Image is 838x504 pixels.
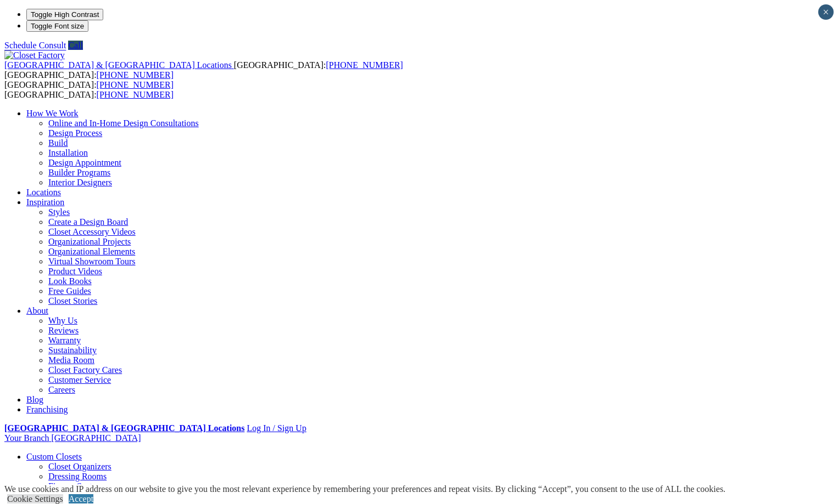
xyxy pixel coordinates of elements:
[48,217,128,226] a: Create a Design Board
[97,90,174,99] a: [PHONE_NUMBER]
[48,207,70,217] a: Styles
[48,316,77,325] a: Why Us
[48,168,110,177] a: Builder Programs
[51,433,141,443] span: [GEOGRAPHIC_DATA]
[48,286,91,296] a: Free Guides
[48,375,111,384] a: Customer Service
[818,4,834,20] button: Close
[26,452,82,461] a: Custom Closets
[31,22,84,30] span: Toggle Font size
[48,385,75,394] a: Careers
[4,433,141,443] a: Your Branch [GEOGRAPHIC_DATA]
[48,346,97,355] a: Sustainability
[48,247,135,256] a: Organizational Elements
[48,148,88,157] a: Installation
[4,484,725,494] div: We use cookies and IP address on our website to give you the most relevant experience by remember...
[48,237,131,246] a: Organizational Projects
[26,9,103,20] button: Toggle High Contrast
[68,41,83,50] a: Call
[48,118,199,128] a: Online and In-Home Design Consultations
[97,80,174,89] a: [PHONE_NUMBER]
[4,433,49,443] span: Your Branch
[26,306,48,315] a: About
[48,178,112,187] a: Interior Designers
[26,109,79,118] a: How We Work
[69,494,93,503] a: Accept
[4,60,234,70] a: [GEOGRAPHIC_DATA] & [GEOGRAPHIC_DATA] Locations
[48,336,81,345] a: Warranty
[4,41,66,50] a: Schedule Consult
[4,60,232,70] span: [GEOGRAPHIC_DATA] & [GEOGRAPHIC_DATA] Locations
[26,20,88,32] button: Toggle Font size
[48,326,79,335] a: Reviews
[48,482,106,491] a: Finesse Systems
[31,10,99,19] span: Toggle High Contrast
[4,60,403,80] span: [GEOGRAPHIC_DATA]: [GEOGRAPHIC_DATA]:
[4,80,174,99] span: [GEOGRAPHIC_DATA]: [GEOGRAPHIC_DATA]:
[26,405,68,414] a: Franchising
[26,395,43,404] a: Blog
[326,60,403,70] a: [PHONE_NUMBER]
[48,267,102,276] a: Product Videos
[48,472,107,481] a: Dressing Rooms
[97,70,174,80] a: [PHONE_NUMBER]
[48,257,136,266] a: Virtual Showroom Tours
[48,462,111,471] a: Closet Organizers
[26,197,64,207] a: Inspiration
[48,128,102,138] a: Design Process
[48,227,136,236] a: Closet Accessory Videos
[4,423,244,433] a: [GEOGRAPHIC_DATA] & [GEOGRAPHIC_DATA] Locations
[7,494,63,503] a: Cookie Settings
[26,188,61,197] a: Locations
[48,365,122,375] a: Closet Factory Cares
[4,50,65,60] img: Closet Factory
[247,423,306,433] a: Log In / Sign Up
[48,158,121,167] a: Design Appointment
[48,355,94,365] a: Media Room
[48,296,97,305] a: Closet Stories
[48,276,92,286] a: Look Books
[48,138,68,148] a: Build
